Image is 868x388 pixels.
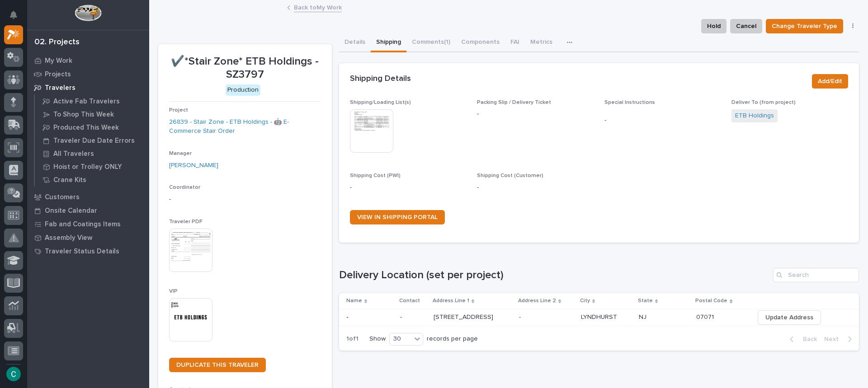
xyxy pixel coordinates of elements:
span: VIP [169,289,178,294]
p: - [477,109,594,119]
div: Production [226,84,260,96]
p: Customers [45,193,80,201]
span: Shipping Cost (PWI) [350,173,401,178]
a: [PERSON_NAME] [169,161,218,170]
p: Travelers [45,84,75,92]
p: 07071 [696,312,716,321]
button: Cancel [730,19,762,33]
span: Manager [169,151,192,156]
span: Add/Edit [818,76,842,87]
span: Packing Slip / Delivery Ticket [477,100,551,105]
button: Shipping [371,33,406,52]
span: Back [797,335,817,343]
span: Traveler PDF [169,219,203,224]
a: Fab and Coatings Items [27,217,149,231]
p: - [604,116,721,125]
p: LYNDHURST [581,312,619,321]
button: Details [339,33,371,52]
span: Change Traveler Type [772,21,837,32]
button: Notifications [4,5,23,24]
input: Search [773,268,859,282]
span: Deliver To (from project) [731,100,796,105]
a: Onsite Calendar [27,204,149,217]
span: Cancel [736,21,756,32]
h2: Shipping Details [350,74,411,84]
a: Traveler Due Date Errors [35,134,149,147]
button: FAI [505,33,525,52]
button: users-avatar [4,365,23,383]
p: NJ [639,312,648,321]
a: Produced This Week [35,121,149,134]
p: [STREET_ADDRESS] [434,312,495,321]
div: Notifications [11,11,23,25]
div: 30 [390,334,411,344]
p: Traveler Status Details [45,248,119,256]
p: 1 of 1 [339,328,366,350]
p: Fab and Coatings Items [45,220,121,229]
button: Add/Edit [812,74,848,89]
p: Produced This Week [53,124,119,132]
button: Back [783,335,821,343]
button: Components [456,33,505,52]
a: My Work [27,54,149,67]
a: VIEW IN SHIPPING PORTAL [350,210,445,224]
p: - [477,183,594,192]
p: - [346,312,350,321]
p: records per page [427,335,478,343]
span: Special Instructions [604,100,655,105]
p: Postal Code [695,296,727,306]
p: Projects [45,70,71,79]
a: Traveler Status Details [27,244,149,258]
span: Hold [707,21,721,32]
a: 26839 - Stair Zone - ETB Holdings - 🤖 E-Commerce Stair Order [169,117,321,136]
a: DUPLICATE THIS TRAVELER [169,358,266,372]
p: City [580,296,590,306]
div: 02. Projects [34,37,80,47]
a: Assembly View [27,231,149,244]
img: Workspace Logo [75,5,101,21]
a: All Travelers [35,147,149,160]
button: Update Address [758,310,821,325]
p: Assembly View [45,234,92,242]
p: To Shop This Week [53,111,114,119]
p: My Work [45,57,72,65]
p: Show [369,335,386,343]
p: Address Line 2 [518,296,556,306]
span: VIEW IN SHIPPING PORTAL [357,214,438,220]
p: State [638,296,653,306]
span: Shipping Cost (Customer) [477,173,543,178]
span: Update Address [765,312,813,323]
a: To Shop This Week [35,108,149,121]
span: Shipping/Loading List(s) [350,100,411,105]
button: Metrics [525,33,558,52]
p: Contact [399,296,420,306]
span: Project [169,108,188,113]
a: Hoist or Trolley ONLY [35,160,149,173]
tr: -- -[STREET_ADDRESS][STREET_ADDRESS] -- LYNDHURSTLYNDHURST NJNJ 0707107071 Update Address [339,309,859,326]
p: All Travelers [53,150,94,158]
p: Active Fab Travelers [53,98,120,106]
p: - [400,313,426,321]
p: - [350,183,467,192]
a: Crane Kits [35,173,149,186]
a: Projects [27,67,149,81]
span: DUPLICATE THIS TRAVELER [176,362,259,368]
span: Next [824,335,844,343]
p: Traveler Due Date Errors [53,137,135,145]
a: Back toMy Work [294,2,342,12]
p: - [169,195,321,204]
a: Active Fab Travelers [35,95,149,108]
p: Address Line 1 [433,296,469,306]
h1: Delivery Location (set per project) [339,269,770,282]
a: Travelers [27,81,149,94]
button: Hold [701,19,726,33]
p: Crane Kits [53,176,86,184]
span: Coordinator [169,185,200,190]
p: Name [346,296,362,306]
a: Customers [27,190,149,204]
a: ETB Holdings [735,111,774,121]
p: - [519,312,523,321]
button: Comments (1) [406,33,456,52]
p: Hoist or Trolley ONLY [53,163,122,171]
